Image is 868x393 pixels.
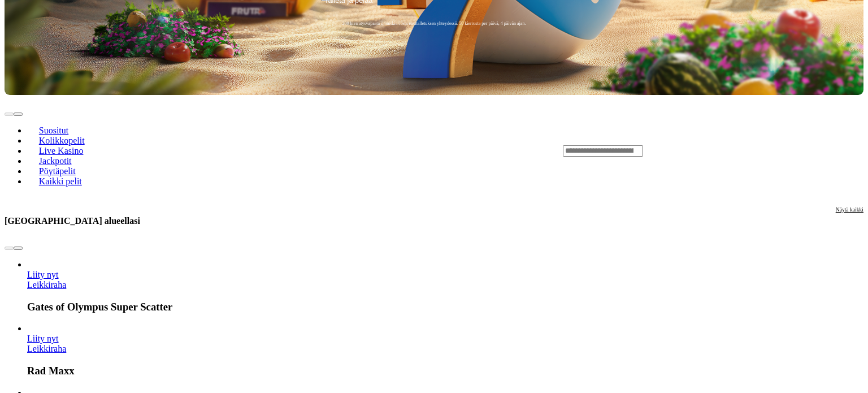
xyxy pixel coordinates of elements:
[27,152,83,169] a: Jackpotit
[14,247,23,250] button: next slide
[563,145,643,157] input: Search
[5,113,14,116] button: prev slide
[27,270,59,279] a: Gates of Olympus Super Scatter
[27,162,87,179] a: Pöytäpelit
[14,113,23,116] button: next slide
[27,334,59,343] span: Liity nyt
[27,172,94,189] a: Kaikki pelit
[27,122,80,139] a: Suositut
[5,106,540,196] nav: Lobby
[34,136,89,145] span: Kolikkopelit
[34,166,80,176] span: Pöytäpelit
[34,156,76,166] span: Jackpotit
[27,270,59,279] span: Liity nyt
[34,126,73,135] span: Suositut
[5,247,14,250] button: prev slide
[27,142,95,159] a: Live Kasino
[836,206,863,213] span: Näytä kaikki
[34,176,86,186] span: Kaikki pelit
[5,215,140,226] h3: [GEOGRAPHIC_DATA] alueellasi
[27,132,96,149] a: Kolikkopelit
[27,334,59,343] a: Rad Maxx
[5,95,863,206] header: Lobby
[836,206,863,235] a: Näytä kaikki
[27,280,66,290] a: Gates of Olympus Super Scatter
[34,146,88,156] span: Live Kasino
[27,344,66,353] a: Rad Maxx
